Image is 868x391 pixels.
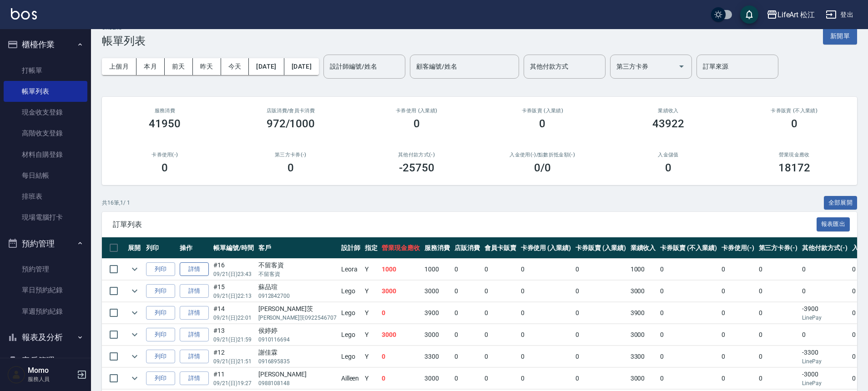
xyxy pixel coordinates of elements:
th: 設計師 [339,237,363,259]
p: 09/21 (日) 19:27 [213,379,254,387]
a: 詳情 [180,350,209,364]
p: 0910116694 [258,336,337,344]
th: 展開 [126,237,144,259]
td: 0 [573,346,628,367]
button: 櫃檯作業 [4,33,87,56]
a: 詳情 [180,262,209,276]
p: 09/21 (日) 21:59 [213,336,254,344]
a: 詳情 [180,328,209,342]
button: 今天 [221,58,249,75]
div: [PERSON_NAME] [258,370,337,379]
p: 0912842700 [258,292,337,300]
td: 0 [482,346,519,367]
h2: 卡券使用(-) [113,152,217,158]
h3: 0 [161,161,168,174]
th: 營業現金應收 [379,237,422,259]
td: 0 [757,302,800,324]
td: 0 [719,259,757,280]
a: 排班表 [4,186,87,207]
h3: 972/1000 [267,117,315,130]
td: 0 [757,368,800,389]
th: 店販消費 [452,237,482,259]
a: 打帳單 [4,60,87,81]
button: expand row [128,371,141,385]
td: 0 [658,259,719,280]
td: Y [363,302,380,324]
h3: 0 [791,117,797,130]
button: 列印 [146,350,175,364]
td: 0 [482,302,519,324]
td: 1000 [628,259,658,280]
td: 0 [452,368,482,389]
td: Y [363,324,380,346]
h2: 業績收入 [616,108,721,114]
a: 高階收支登錄 [4,123,87,144]
td: 0 [452,302,482,324]
p: LinePay [802,379,848,387]
td: Leora [339,259,363,280]
th: 操作 [177,237,211,259]
td: 0 [800,281,850,302]
td: 0 [379,346,422,367]
a: 材料自購登錄 [4,144,87,165]
h2: 營業現金應收 [742,152,846,158]
td: 0 [519,281,574,302]
h2: 卡券販賣 (入業績) [490,108,595,114]
td: 0 [482,368,519,389]
a: 單週預約紀錄 [4,301,87,322]
td: Lego [339,281,363,302]
button: 客戶管理 [4,349,87,372]
p: LinePay [802,357,848,366]
p: LinePay [802,314,848,322]
div: [PERSON_NAME]茨 [258,304,337,314]
a: 帳單列表 [4,81,87,102]
td: 3300 [628,346,658,367]
p: 09/21 (日) 21:51 [213,357,254,366]
th: 會員卡販賣 [482,237,519,259]
button: 列印 [146,371,175,386]
td: 0 [658,324,719,346]
p: 09/21 (日) 23:43 [213,270,254,278]
td: 0 [573,324,628,346]
td: 3900 [628,302,658,324]
td: #15 [211,281,256,302]
button: 新開單 [823,28,857,45]
button: 昨天 [193,58,221,75]
button: 登出 [822,6,857,23]
td: 3300 [422,346,452,367]
h5: Momo [28,366,74,375]
a: 詳情 [180,371,209,386]
p: 09/21 (日) 22:01 [213,314,254,322]
td: 0 [719,302,757,324]
td: 0 [573,259,628,280]
p: 0916895835 [258,357,337,366]
td: 0 [800,324,850,346]
div: 不留客資 [258,261,337,270]
td: 3000 [422,368,452,389]
td: 0 [519,368,574,389]
td: 0 [452,324,482,346]
h2: 卡券販賣 (不入業績) [742,108,846,114]
td: 3000 [379,281,422,302]
td: 0 [658,368,719,389]
button: LifeArt 松江 [763,5,819,24]
h3: 服務消費 [113,108,217,114]
a: 現場電腦打卡 [4,207,87,228]
th: 卡券使用 (入業績) [519,237,574,259]
a: 現金收支登錄 [4,102,87,123]
th: 業績收入 [628,237,658,259]
td: -3000 [800,368,850,389]
th: 指定 [363,237,380,259]
th: 帳單編號/時間 [211,237,256,259]
td: 0 [719,281,757,302]
p: 共 16 筆, 1 / 1 [102,199,130,207]
button: 預約管理 [4,232,87,256]
p: 0988108148 [258,379,337,387]
a: 新開單 [823,31,857,40]
th: 卡券販賣 (入業績) [573,237,628,259]
td: 0 [757,259,800,280]
h3: 0 [414,117,420,130]
p: 服務人員 [28,375,74,383]
div: 侯婷婷 [258,326,337,336]
th: 客戶 [256,237,339,259]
